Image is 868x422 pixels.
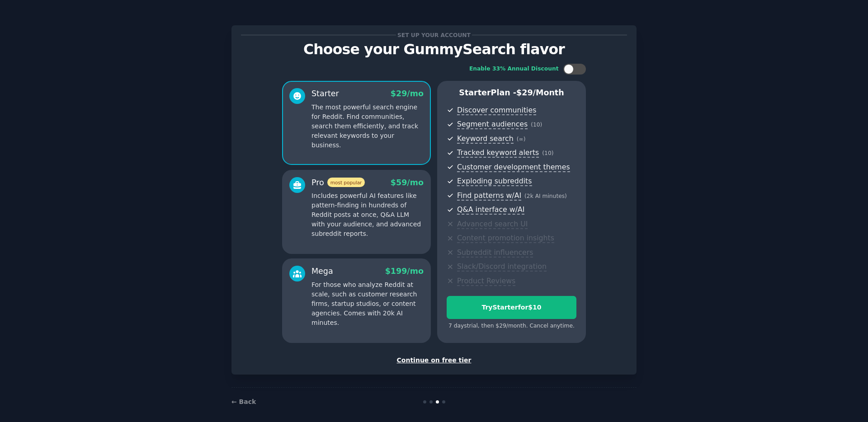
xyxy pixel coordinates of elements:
[457,148,539,158] span: Tracked keyword alerts
[447,322,576,330] div: 7 days trial, then $ 29 /month . Cancel anytime.
[311,103,424,150] p: The most powerful search engine for Reddit. Find communities, search them efficiently, and track ...
[447,296,576,319] button: TryStarterfor$10
[311,177,365,188] div: Pro
[311,280,424,328] p: For those who analyze Reddit at scale, such as customer research firms, startup studios, or conte...
[457,120,528,129] span: Segment audiences
[241,356,627,365] div: Continue on free tier
[457,163,570,172] span: Customer development themes
[457,248,533,258] span: Subreddit influencers
[391,178,424,187] span: $ 59 /mo
[457,277,515,286] span: Product Reviews
[469,65,559,73] div: Enable 33% Annual Discount
[457,134,514,144] span: Keyword search
[385,267,424,276] span: $ 199 /mo
[327,178,365,187] span: most popular
[457,191,521,201] span: Find patterns w/AI
[542,150,553,156] span: ( 10 )
[311,191,424,239] p: Includes powerful AI features like pattern-finding in hundreds of Reddit posts at once, Q&A LLM w...
[517,136,526,142] span: ( ∞ )
[241,42,627,57] p: Choose your GummySearch flavor
[457,106,536,115] span: Discover communities
[311,88,339,99] div: Starter
[457,205,524,215] span: Q&A interface w/AI
[457,262,547,272] span: Slack/Discord integration
[447,303,576,312] div: Try Starter for $10
[524,193,567,199] span: ( 2k AI minutes )
[311,266,333,277] div: Mega
[447,87,576,98] p: Starter Plan -
[231,398,256,405] a: ← Back
[531,122,542,128] span: ( 10 )
[457,234,554,243] span: Content promotion insights
[457,177,532,186] span: Exploding subreddits
[396,30,472,40] span: Set up your account
[391,89,424,98] span: $ 29 /mo
[457,220,528,229] span: Advanced search UI
[516,88,564,97] span: $ 29 /month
